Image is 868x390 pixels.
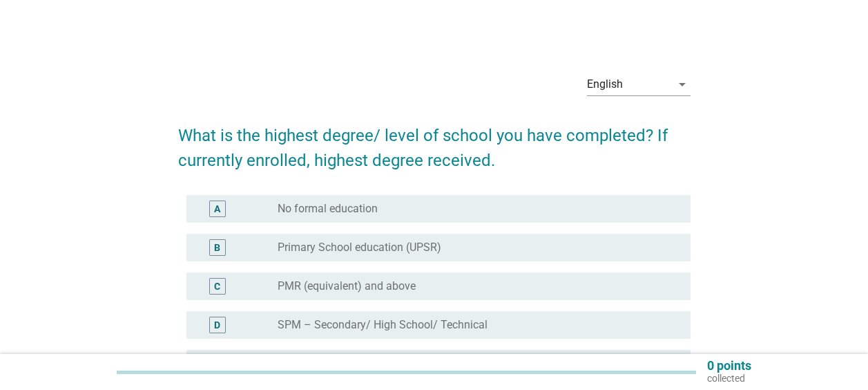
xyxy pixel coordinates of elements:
[707,360,751,372] p: 0 points
[178,109,691,173] h2: What is the highest degree/ level of school you have completed? If currently enrolled, highest de...
[214,279,220,294] div: C
[278,279,416,293] label: PMR (equivalent) and above
[674,76,691,93] i: arrow_drop_down
[707,372,751,384] p: collected
[587,78,623,91] div: English
[278,202,378,216] label: No formal education
[214,241,220,255] div: B
[214,202,220,216] div: A
[278,318,488,332] label: SPM – Secondary/ High School/ Technical
[278,241,441,254] label: Primary School education (UPSR)
[214,318,220,333] div: D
